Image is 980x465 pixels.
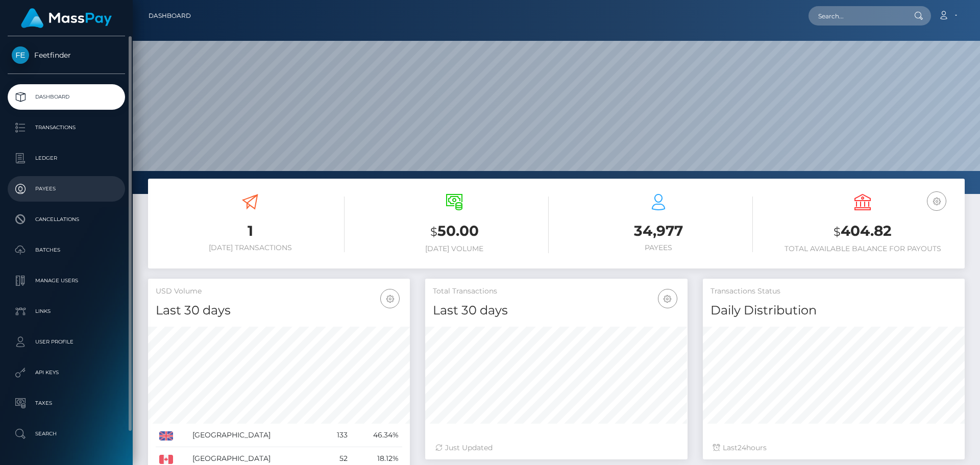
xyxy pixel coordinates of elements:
[768,244,957,253] h6: Total Available Balance for Payouts
[323,424,351,447] td: 133
[12,181,121,197] p: Payees
[808,6,904,26] input: Search...
[12,89,121,105] p: Dashboard
[360,244,549,253] h6: [DATE] Volume
[156,221,345,241] h3: 1
[351,424,403,447] td: 46.34%
[710,302,957,320] h4: Daily Distribution
[21,8,112,28] img: MassPay Logo
[8,390,125,416] a: Taxes
[8,329,125,355] a: User Profile
[8,360,125,385] a: API Keys
[713,443,954,453] div: Last hours
[156,243,345,252] h6: [DATE] Transactions
[12,396,121,411] p: Taxes
[8,145,125,171] a: Ledger
[8,176,125,202] a: Payees
[564,221,753,241] h3: 34,977
[12,242,121,258] p: Batches
[8,268,125,293] a: Manage Users
[738,443,746,452] span: 24
[159,431,173,440] img: GB.png
[430,225,437,239] small: $
[360,221,549,242] h3: 50.00
[768,221,957,242] h3: 404.82
[12,365,121,380] p: API Keys
[8,237,125,263] a: Batches
[12,426,121,442] p: Search
[12,334,121,350] p: User Profile
[433,286,679,297] h5: Total Transactions
[433,302,679,320] h4: Last 30 days
[710,286,957,297] h5: Transactions Status
[12,46,29,64] img: Feetfinder
[834,225,841,239] small: $
[159,455,173,464] img: CA.png
[12,151,121,166] p: Ledger
[435,443,677,453] div: Just Updated
[8,421,125,447] a: Search
[189,424,323,447] td: [GEOGRAPHIC_DATA]
[149,5,191,27] a: Dashboard
[564,243,753,252] h6: Payees
[12,304,121,319] p: Links
[8,115,125,140] a: Transactions
[8,51,125,60] span: Feetfinder
[156,302,402,320] h4: Last 30 days
[12,120,121,135] p: Transactions
[8,299,125,324] a: Links
[156,286,402,297] h5: USD Volume
[8,84,125,110] a: Dashboard
[8,207,125,232] a: Cancellations
[12,273,121,288] p: Manage Users
[12,212,121,227] p: Cancellations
